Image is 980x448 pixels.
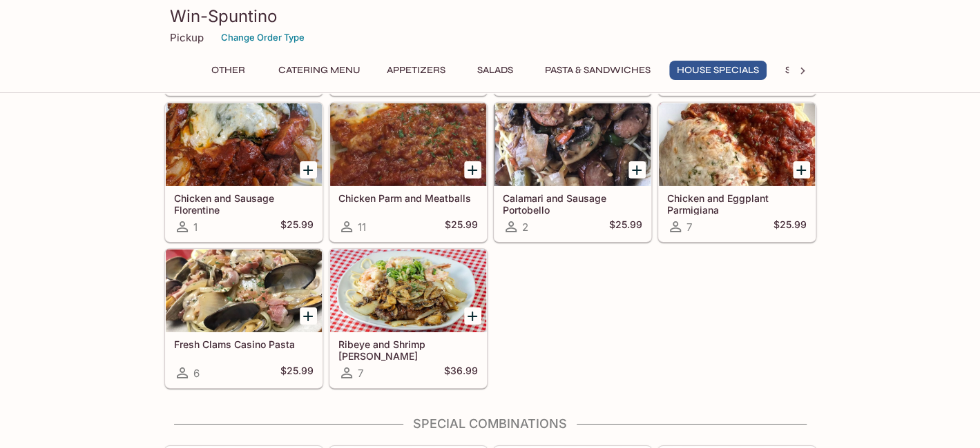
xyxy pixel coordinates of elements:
h5: $25.99 [609,218,642,235]
a: Chicken and Eggplant Parmigiana7$25.99 [658,103,816,242]
h5: Fresh Clams Casino Pasta [174,338,314,350]
button: Add Calamari and Sausage Portobello [628,161,646,179]
div: Chicken and Eggplant Parmigiana [659,103,815,186]
h3: Win-Spuntino [170,6,811,27]
div: Chicken Parm and Meatballs [330,103,486,186]
div: Chicken and Sausage Florentine [166,103,322,186]
button: Change Order Type [215,27,311,48]
div: Calamari and Sausage Portobello [494,103,651,186]
a: Chicken and Sausage Florentine1$25.99 [165,103,323,242]
a: Chicken Parm and Meatballs11$25.99 [329,103,487,242]
h5: Chicken Parm and Meatballs [338,192,478,204]
h5: $25.99 [774,218,807,235]
span: 7 [686,221,692,234]
button: Pasta & Sandwiches [537,61,658,80]
span: 11 [358,221,366,234]
span: 6 [193,367,200,380]
div: Fresh Clams Casino Pasta [166,250,322,332]
button: Add Fresh Clams Casino Pasta [300,307,317,325]
span: 2 [522,221,528,234]
button: Add Chicken and Sausage Florentine [300,161,317,179]
button: Add Ribeye and Shrimp Alfredo [464,307,481,325]
button: Special Combinations [778,61,910,80]
h5: Chicken and Eggplant Parmigiana [667,192,807,215]
a: Ribeye and Shrimp [PERSON_NAME]7$36.99 [329,249,487,388]
h5: Chicken and Sausage Florentine [174,192,314,215]
button: Add Chicken Parm and Meatballs [464,161,481,179]
button: Salads [464,61,526,80]
div: Ribeye and Shrimp Alfredo [330,250,486,332]
button: Appetizers [379,61,453,80]
button: Other [198,61,260,80]
h5: Calamari and Sausage Portobello [503,192,642,215]
p: Pickup [170,31,204,44]
h5: $25.99 [280,218,314,235]
button: Add Chicken and Eggplant Parmigiana [793,161,810,179]
h5: Ribeye and Shrimp [PERSON_NAME] [338,338,478,361]
h5: $25.99 [445,218,478,235]
h4: Special Combinations [164,416,816,431]
a: Fresh Clams Casino Pasta6$25.99 [165,249,323,388]
span: 7 [358,367,363,380]
h5: $25.99 [280,365,314,381]
button: Catering Menu [271,61,368,80]
a: Calamari and Sausage Portobello2$25.99 [494,103,651,242]
button: House Specials [669,61,767,80]
h5: $36.99 [444,365,478,381]
span: 1 [193,221,198,234]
